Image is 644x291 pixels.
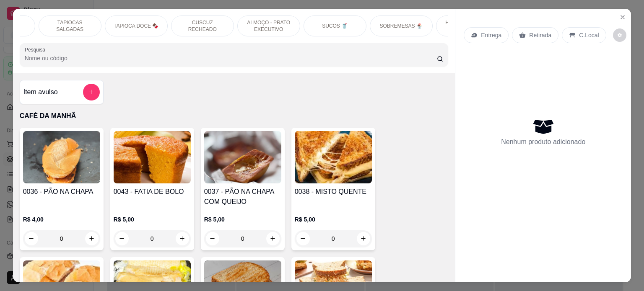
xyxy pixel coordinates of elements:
[616,10,629,24] button: Close
[114,215,191,224] p: R$ 5,00
[25,46,48,53] label: Pesquisa
[322,23,348,29] p: SUCOS 🥤
[114,23,158,29] p: TAPIOCA DOCE 🍫
[20,111,449,121] p: CAFÉ DA MANHÃ
[114,131,191,183] img: product-image
[295,131,372,183] img: product-image
[295,215,372,224] p: R$ 5,00
[83,84,100,100] button: add-separate-item
[204,215,281,224] p: R$ 5,00
[23,87,58,97] h4: Item avulso
[579,31,599,39] p: C.Local
[114,187,191,197] h4: 0043 - FATIA DE BOLO
[204,131,281,183] img: product-image
[46,19,94,33] p: TAPIOCAS SALGADAS
[443,19,492,33] p: HAMBÚRGUER 🍔 🧡🍟
[295,187,372,197] h4: 0038 - MISTO QUENTE
[244,19,293,33] p: ALMOÇO - PRATO EXECUTIVO
[204,187,281,207] h4: 0037 - PÃO NA CHAPA COM QUEIJO
[501,137,585,147] p: Nenhum produto adicionado
[25,54,437,62] input: Pesquisa
[23,131,100,183] img: product-image
[380,23,423,29] p: SOBREMESAS 🍨
[23,215,100,224] p: R$ 4,00
[613,28,626,42] button: decrease-product-quantity
[529,31,551,39] p: Retirada
[481,31,501,39] p: Entrega
[178,19,227,33] p: CUSCUZ RECHEADO
[23,187,100,197] h4: 0036 - PÃO NA CHAPA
